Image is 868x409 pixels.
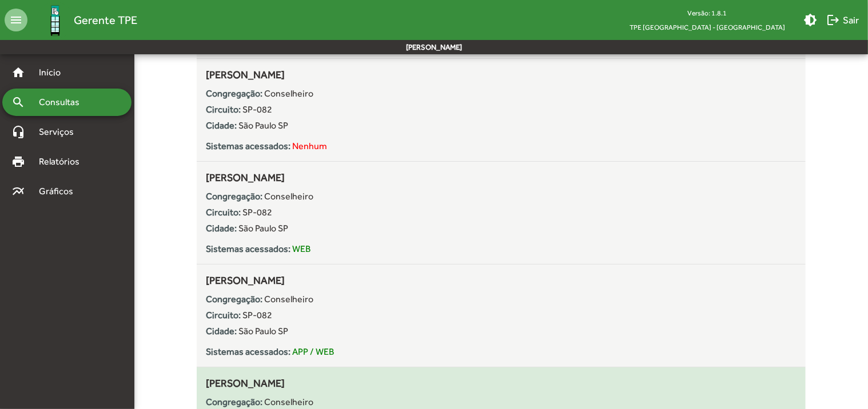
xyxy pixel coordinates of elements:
span: São Paulo SP [238,326,288,336]
mat-icon: logout [826,13,840,27]
strong: Sistemas acessados: [206,346,290,357]
strong: Congregação: [206,396,262,407]
span: SP-082 [242,310,272,320]
span: Sair [826,10,859,30]
mat-icon: home [11,66,25,79]
a: Gerente TPE [27,2,137,39]
span: Consultas [32,95,94,109]
mat-icon: menu [5,9,27,31]
mat-icon: print [11,155,25,169]
span: Conselheiro [264,396,313,407]
strong: Congregação: [206,294,262,304]
mat-icon: multiline_chart [11,185,25,198]
strong: Cidade: [206,120,237,131]
strong: Sistemas acessados: [206,141,290,151]
span: [PERSON_NAME] [206,171,285,183]
strong: Circuito: [206,104,241,115]
span: Nenhum [292,141,327,151]
span: [PERSON_NAME] [206,274,285,286]
span: APP / WEB [292,346,334,357]
mat-icon: headset_mic [11,125,25,139]
span: [PERSON_NAME] [206,69,285,81]
span: SP-082 [242,104,272,115]
strong: Congregação: [206,88,262,99]
span: São Paulo SP [238,223,288,234]
strong: Circuito: [206,207,241,218]
strong: Cidade: [206,223,237,234]
img: Logo [37,2,74,39]
span: Gráficos [32,185,89,198]
span: SP-082 [242,207,272,218]
strong: Circuito: [206,310,241,320]
strong: Cidade: [206,326,237,336]
button: Sair [822,10,863,30]
span: WEB [292,243,310,254]
span: Conselheiro [264,294,313,304]
span: Serviços [32,125,89,139]
strong: Congregação: [206,191,262,202]
mat-icon: search [11,95,25,109]
strong: Sistemas acessados: [206,243,290,254]
span: São Paulo SP [238,120,288,131]
span: Gerente TPE [74,11,137,29]
div: Versão: 1.8.1 [620,6,794,20]
span: Relatórios [32,155,94,169]
span: Início [32,66,77,79]
span: Conselheiro [264,88,313,99]
span: Conselheiro [264,191,313,202]
span: [PERSON_NAME] [206,377,285,389]
span: TPE [GEOGRAPHIC_DATA] - [GEOGRAPHIC_DATA] [620,20,794,34]
mat-icon: brightness_medium [803,13,817,27]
